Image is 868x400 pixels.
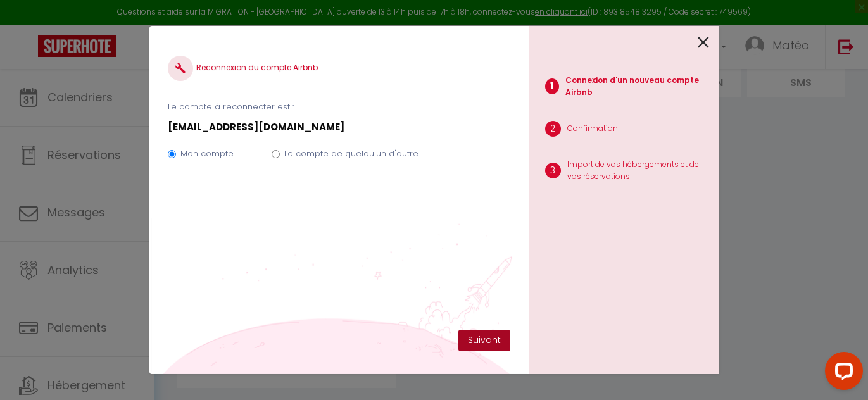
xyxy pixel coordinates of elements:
p: [EMAIL_ADDRESS][DOMAIN_NAME] [168,120,510,135]
p: Confirmation [567,123,618,135]
label: Le compte de quelqu'un d'autre [284,147,418,160]
span: 1 [545,78,559,94]
button: Suivant [458,330,510,351]
p: Connexion d'un nouveau compte Airbnb [565,75,709,99]
iframe: LiveChat chat widget [815,347,868,400]
span: 3 [545,163,561,178]
p: Import de vos hébergements et de vos réservations [567,159,709,183]
label: Mon compte [180,147,234,160]
p: Le compte à reconnecter est : [168,101,510,113]
h4: Reconnexion du compte Airbnb [168,56,510,81]
span: 2 [545,121,561,137]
